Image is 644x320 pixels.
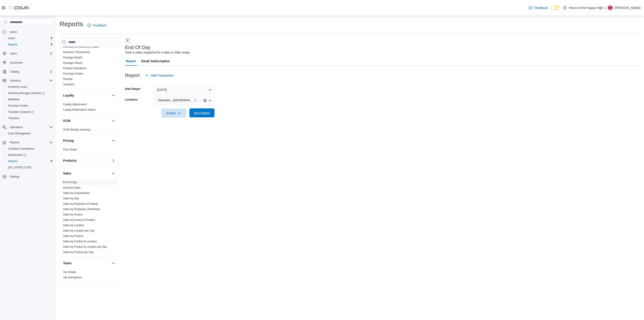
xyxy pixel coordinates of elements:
button: Canadian Compliance [4,146,55,152]
a: Sales by Product [63,234,83,238]
span: Product Expirations [63,67,86,70]
span: [US_STATE] CCRS [8,166,31,169]
button: Sales [111,171,116,176]
span: Catalog [10,70,19,73]
button: Hide Parameters [143,71,176,80]
span: Run Report [194,111,210,115]
a: Loyalty Redemption Values [63,108,95,111]
a: Transfers (Classic) [4,109,55,115]
span: Sales by Location per Day [63,229,94,232]
button: Sales [63,171,110,176]
span: Tax Details [63,270,76,274]
span: Home [10,30,17,34]
a: [US_STATE] CCRS [6,165,33,170]
span: Users [8,51,53,56]
button: Products [63,158,110,163]
a: Reports [6,42,19,47]
a: Sales by Invoice & Product [63,218,95,221]
div: View a sales snapshot for a date or date range. [125,50,191,55]
button: Operations [8,125,25,130]
a: Loyalty Adjustments [63,103,87,106]
span: Inventory Count [8,85,27,89]
button: Reports [1,139,55,146]
a: Package Details [63,56,83,59]
a: Inventory Manager (Classic) [6,90,47,96]
a: Feedback [527,3,549,12]
div: Inventory [59,23,120,89]
h3: OCM [63,118,70,123]
a: Package History [63,61,83,64]
a: Sales by Location per Day [63,229,94,232]
button: Pricing [111,138,116,143]
button: OCM [111,118,116,123]
h3: Pricing [63,138,74,143]
button: Inventory Count [4,84,55,90]
a: Sales by Employee (Created) [63,202,98,205]
button: Purchase Orders [4,103,55,109]
span: Sales by Employee (Tendered) [63,207,100,211]
a: Sales by Invoice [63,213,83,216]
button: Home [1,28,55,35]
h3: End Of Day [125,45,150,50]
button: Remove Edmonton - Terrace Plaza - Fire & Flower from selection in this group [194,99,197,102]
span: Reports [6,42,53,47]
span: Report [126,57,136,66]
span: Dashboards [6,152,53,158]
a: Sales by Day [63,197,79,200]
button: Settings [1,173,55,180]
span: Cash Management [6,131,53,136]
div: Pricing [59,147,120,154]
button: Reports [8,140,21,145]
span: Canadian Compliance [8,147,34,150]
span: Settings [10,175,19,178]
button: Loyalty [111,93,116,98]
a: Inventory On Hand by Product [63,45,99,48]
span: Inventory Manager (Classic) [6,90,53,96]
a: End Of Day [63,181,77,184]
div: Taxes [59,269,120,282]
a: Sales by Product & Location per Day [63,245,107,248]
a: Users [6,36,17,41]
button: Users [1,50,55,57]
span: Transfers [63,83,74,86]
span: Edmonton - [GEOGRAPHIC_DATA] - Fire & Flower [158,98,193,103]
span: Inventory Count [6,84,53,90]
button: Export [161,109,186,118]
a: Purchase Orders [6,103,30,108]
span: Home [8,29,53,34]
span: Purchase Orders [6,103,53,108]
label: Date Range [125,87,141,91]
span: Reports [10,141,19,144]
a: Reorder [63,77,73,81]
button: OCM [63,118,110,123]
span: Sales by Classification [63,191,90,195]
span: Tax Exemptions [63,276,82,279]
span: Reports [8,159,17,163]
span: Sales by Day [63,197,79,200]
button: Run Report [189,108,214,117]
span: Operations [10,125,23,129]
a: Price Sheet [63,148,77,151]
button: Open list of options [208,99,212,102]
span: Sales by Product & Location [63,240,97,243]
span: Transfers (Classic) [8,110,34,114]
div: Loyalty [59,102,120,114]
span: Sales by Product [63,234,83,238]
div: Sales [59,180,120,257]
a: Sales by Product per Day [63,251,93,254]
a: Inventory Transactions [63,51,90,54]
a: Purchase Orders [63,72,83,75]
button: Transfers [4,115,55,121]
button: Taxes [111,260,116,266]
button: Catalog [1,69,55,75]
span: Purchase Orders [63,72,83,75]
span: Transfers [6,116,53,121]
span: Feedback [534,6,548,10]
